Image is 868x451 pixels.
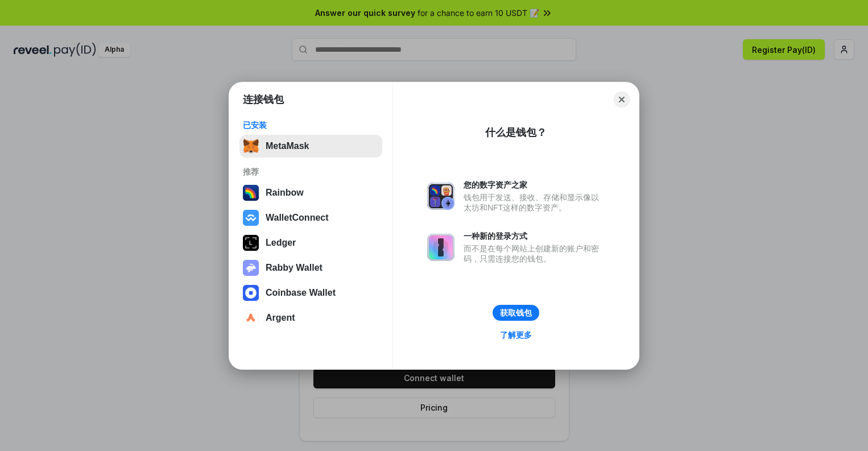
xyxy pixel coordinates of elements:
img: svg+xml,%3Csvg%20xmlns%3D%22http%3A%2F%2Fwww.w3.org%2F2000%2Fsvg%22%20fill%3D%22none%22%20viewBox... [427,183,454,210]
a: 了解更多 [493,328,539,342]
div: MetaMask [266,141,309,151]
div: 什么是钱包？ [485,126,547,139]
img: svg+xml,%3Csvg%20fill%3D%22none%22%20height%3D%2233%22%20viewBox%3D%220%200%2035%2033%22%20width%... [243,138,259,154]
button: Rainbow [239,181,382,204]
div: 已安装 [243,120,379,130]
button: MetaMask [239,135,382,158]
img: svg+xml,%3Csvg%20width%3D%2228%22%20height%3D%2228%22%20viewBox%3D%220%200%2028%2028%22%20fill%3D... [243,285,259,301]
h1: 连接钱包 [243,93,284,106]
img: svg+xml,%3Csvg%20xmlns%3D%22http%3A%2F%2Fwww.w3.org%2F2000%2Fsvg%22%20width%3D%2228%22%20height%3... [243,235,259,251]
img: svg+xml,%3Csvg%20width%3D%2228%22%20height%3D%2228%22%20viewBox%3D%220%200%2028%2028%22%20fill%3D... [243,210,259,226]
button: Ledger [239,231,382,254]
img: svg+xml,%3Csvg%20width%3D%22120%22%20height%3D%22120%22%20viewBox%3D%220%200%20120%20120%22%20fil... [243,185,259,201]
div: 了解更多 [500,330,532,340]
div: Argent [266,313,295,323]
div: Rabby Wallet [266,263,323,273]
div: 钱包用于发送、接收、存储和显示像以太坊和NFT这样的数字资产。 [464,192,605,213]
div: Coinbase Wallet [266,288,336,298]
button: Argent [239,307,382,329]
button: Coinbase Wallet [239,282,382,304]
button: 获取钱包 [493,305,539,321]
div: 推荐 [243,167,379,177]
div: Rainbow [266,188,304,198]
button: Rabby Wallet [239,256,382,279]
div: 获取钱包 [500,308,532,318]
div: 而不是在每个网站上创建新的账户和密码，只需连接您的钱包。 [464,243,605,264]
img: svg+xml,%3Csvg%20xmlns%3D%22http%3A%2F%2Fwww.w3.org%2F2000%2Fsvg%22%20fill%3D%22none%22%20viewBox... [243,260,259,276]
button: Close [614,92,630,107]
img: svg+xml,%3Csvg%20width%3D%2228%22%20height%3D%2228%22%20viewBox%3D%220%200%2028%2028%22%20fill%3D... [243,310,259,326]
div: Ledger [266,238,296,248]
div: WalletConnect [266,213,329,223]
button: WalletConnect [239,206,382,229]
div: 一种新的登录方式 [464,231,605,241]
img: svg+xml,%3Csvg%20xmlns%3D%22http%3A%2F%2Fwww.w3.org%2F2000%2Fsvg%22%20fill%3D%22none%22%20viewBox... [427,234,454,261]
div: 您的数字资产之家 [464,180,605,190]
